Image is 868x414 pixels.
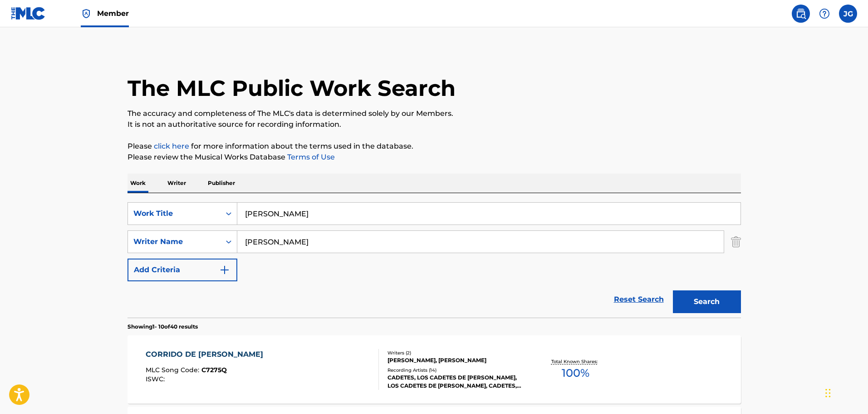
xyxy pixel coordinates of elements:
div: [PERSON_NAME], [PERSON_NAME] [387,356,525,364]
a: Terms of Use [285,153,335,161]
a: click here [154,142,189,150]
button: Add Criteria [128,259,237,281]
span: ISWC : [146,375,167,383]
p: It is not an authoritative source for recording information. [128,119,741,130]
p: Publisher [205,174,238,193]
a: Public Search [792,5,810,23]
span: 100 % [562,365,589,381]
p: Work [128,174,148,193]
div: Help [815,5,834,23]
img: Top Rightsholder [81,8,92,19]
div: User Menu [839,5,857,23]
div: CORRIDO DE [PERSON_NAME] [146,349,268,360]
span: C7275Q [201,366,227,374]
div: Writers ( 2 ) [387,349,525,356]
div: Work Title [133,208,215,219]
p: Total Known Shares: [551,358,600,365]
div: Recording Artists ( 14 ) [387,367,525,374]
form: Search Form [128,202,741,318]
p: The accuracy and completeness of The MLC's data is determined solely by our Members. [128,108,741,119]
img: help [819,8,830,19]
p: Please review the Musical Works Database [128,152,741,163]
iframe: Chat Widget [823,370,868,414]
a: Reset Search [609,289,668,309]
button: Search [673,290,741,313]
span: MLC Song Code : [146,366,201,374]
img: search [795,8,806,19]
a: CORRIDO DE [PERSON_NAME]MLC Song Code:C7275QISWC:Writers (2)[PERSON_NAME], [PERSON_NAME]Recording... [128,335,741,404]
div: Drag [825,379,831,407]
p: Writer [165,174,189,193]
img: Delete Criterion [731,230,741,253]
iframe: Resource Center [843,272,868,345]
h1: The MLC Public Work Search [128,75,456,102]
p: Please for more information about the terms used in the database. [128,141,741,152]
img: MLC Logo [11,7,46,20]
div: Writer Name [133,236,215,247]
p: Showing 1 - 10 of 40 results [128,323,198,331]
img: 9d2ae6d4665cec9f34b9.svg [219,264,230,275]
div: CADETES, LOS CADETES DE [PERSON_NAME], LOS CADETES DE [PERSON_NAME], CADETES, CADETES [387,374,525,390]
span: Member [97,8,129,19]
